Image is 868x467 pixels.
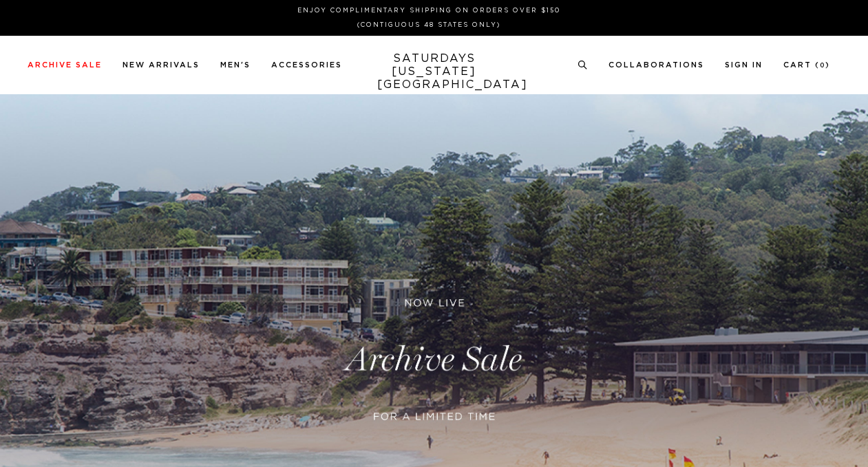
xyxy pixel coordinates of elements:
[123,61,200,69] a: New Arrivals
[271,61,342,69] a: Accessories
[608,61,704,69] a: Collaborations
[220,61,251,69] a: Men's
[28,61,102,69] a: Archive Sale
[33,20,825,30] p: (Contiguous 48 States Only)
[725,61,763,69] a: Sign In
[820,63,825,69] small: 0
[33,6,825,16] p: Enjoy Complimentary Shipping on Orders Over $150
[783,61,830,69] a: Cart (0)
[377,52,491,91] a: SATURDAYS[US_STATE][GEOGRAPHIC_DATA]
